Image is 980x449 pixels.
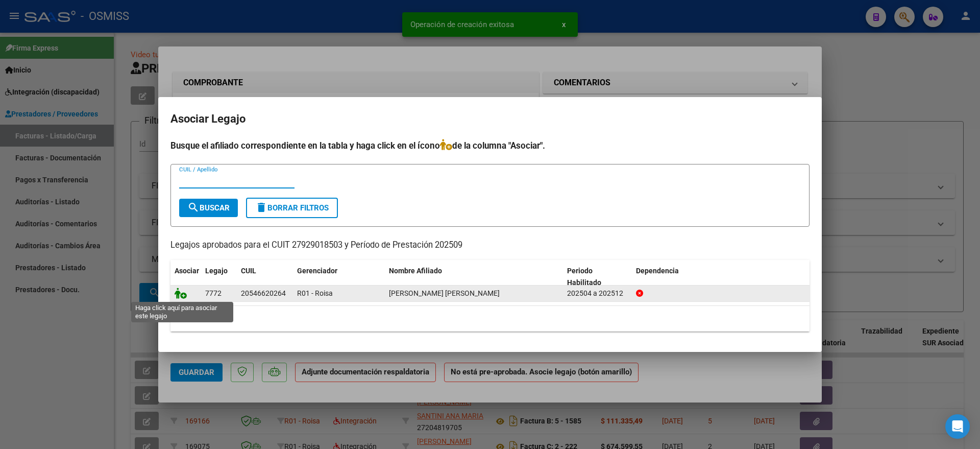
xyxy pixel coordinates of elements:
span: Nombre Afiliado [389,267,442,275]
span: R01 - Roisa [297,289,333,297]
div: 1 registros [170,306,810,332]
mat-icon: delete [255,201,267,214]
div: 202504 a 202512 [567,288,628,299]
div: Open Intercom Messenger [945,414,970,439]
datatable-header-cell: Asociar [170,260,201,294]
datatable-header-cell: Legajo [201,260,237,294]
span: 7772 [205,289,222,297]
span: Buscar [187,203,230,212]
span: Legajo [205,267,228,275]
h4: Busque el afiliado correspondiente en la tabla y haga click en el ícono de la columna "Asociar". [170,139,810,152]
span: Periodo Habilitado [567,267,601,287]
datatable-header-cell: Gerenciador [293,260,385,294]
datatable-header-cell: Periodo Habilitado [563,260,632,294]
span: Gerenciador [297,267,337,275]
div: 20546620264 [241,288,286,299]
h2: Asociar Legajo [170,109,810,129]
button: Borrar Filtros [246,198,338,218]
datatable-header-cell: Dependencia [632,260,810,294]
datatable-header-cell: CUIL [237,260,293,294]
span: CUIL [241,267,256,275]
span: RAMOS CRIÑOLO ALEXIS EMILIANO [389,289,500,297]
p: Legajos aprobados para el CUIT 27929018503 y Período de Prestación 202509 [170,239,810,252]
mat-icon: search [187,201,200,214]
button: Buscar [179,199,238,217]
datatable-header-cell: Nombre Afiliado [385,260,563,294]
span: Borrar Filtros [255,203,329,212]
span: Dependencia [636,267,679,275]
span: Asociar [175,267,199,275]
